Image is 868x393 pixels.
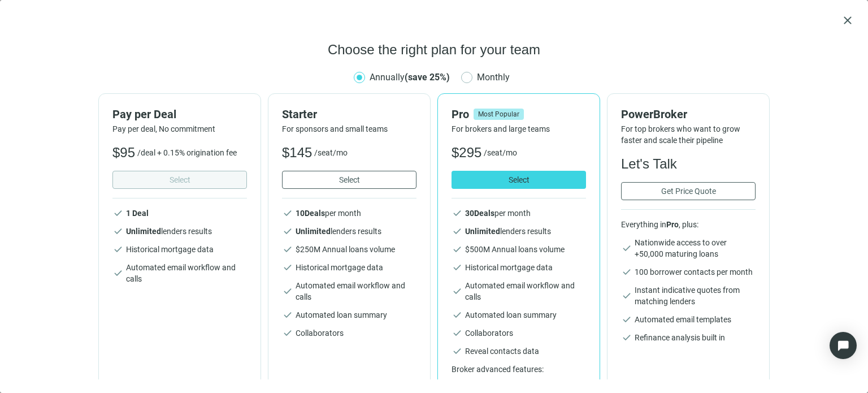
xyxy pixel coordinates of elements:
[635,314,731,325] span: Automated email templates
[661,187,716,196] span: Get Price Quote
[405,72,450,83] b: (save 25%)
[296,227,381,236] span: lenders results
[296,280,416,303] span: Automated email workflow and calls
[465,209,531,218] span: per month
[282,144,312,162] span: $145
[296,209,325,218] b: 10 Deals
[112,244,124,255] span: check
[112,226,124,237] span: check
[621,123,756,146] span: For top brokers who want to grow faster and scale their pipeline
[282,244,293,255] span: check
[465,227,551,236] span: lenders results
[621,332,632,343] span: check
[282,262,293,273] span: check
[621,290,632,301] span: check
[621,314,632,325] span: check
[452,107,469,121] span: Pro
[112,107,176,121] span: Pay per Deal
[452,144,481,162] span: $295
[472,70,514,84] span: Monthly
[465,209,494,218] b: 30 Deals
[635,332,725,343] span: Refinance analysis built in
[452,171,586,189] button: Select
[296,309,387,321] span: Automated loan summary
[484,147,517,158] span: /seat/mo
[452,226,463,237] span: check
[296,245,395,254] span: $ 250 M Annual loans volume
[509,175,530,184] span: Select
[465,227,500,236] b: Unlimited
[452,208,463,219] span: check
[666,220,679,229] b: Pro
[452,244,463,255] span: check
[282,208,293,219] span: check
[314,147,348,158] span: /seat/mo
[282,123,416,135] span: For sponsors and small teams
[635,284,756,307] span: Instant indicative quotes from matching lenders
[621,219,756,230] span: Everything in , plus:
[621,107,687,121] span: PowerBroker
[635,237,756,260] span: Nationwide access to over +50,000 maturing loans
[126,244,214,255] span: Historical mortgage data
[282,327,293,339] span: check
[621,243,632,254] span: check
[621,266,632,278] span: check
[282,226,293,237] span: check
[328,41,540,59] span: Choose the right plan for your team
[465,280,586,303] span: Automated email workflow and calls
[126,262,247,284] span: Automated email workflow and calls
[126,227,212,236] span: lenders results
[452,327,463,339] span: check
[465,309,557,321] span: Automated loan summary
[452,346,463,357] span: check
[296,227,331,236] b: Unlimited
[841,14,854,27] button: close
[452,364,586,375] span: Broker advanced features:
[830,332,857,359] div: Open Intercom Messenger
[112,208,124,219] span: check
[621,155,677,173] span: Let's Talk
[465,262,553,273] span: Historical mortgage data
[296,262,383,273] span: Historical mortgage data
[282,171,416,189] button: Select
[296,209,361,218] span: per month
[452,286,463,297] span: check
[126,209,149,218] b: 1 Deal
[112,123,247,135] span: Pay per deal, No commitment
[465,327,513,339] span: Collaborators
[126,227,161,236] b: Unlimited
[296,327,344,339] span: Collaborators
[474,109,524,120] span: Most Popular
[465,245,565,254] span: $ 500 M Annual loans volume
[112,171,247,189] button: Select
[452,123,586,135] span: For brokers and large teams
[621,182,756,200] button: Get Price Quote
[112,144,135,162] span: $95
[137,147,237,158] span: /deal + 0.15% origination fee
[465,346,539,357] span: Reveal contacts data
[282,286,293,297] span: check
[370,72,450,83] span: Annually
[112,267,124,279] span: check
[339,175,360,184] span: Select
[635,266,753,278] span: 100 borrower contacts per month
[452,309,463,321] span: check
[452,262,463,273] span: check
[282,309,293,321] span: check
[282,107,317,121] span: Starter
